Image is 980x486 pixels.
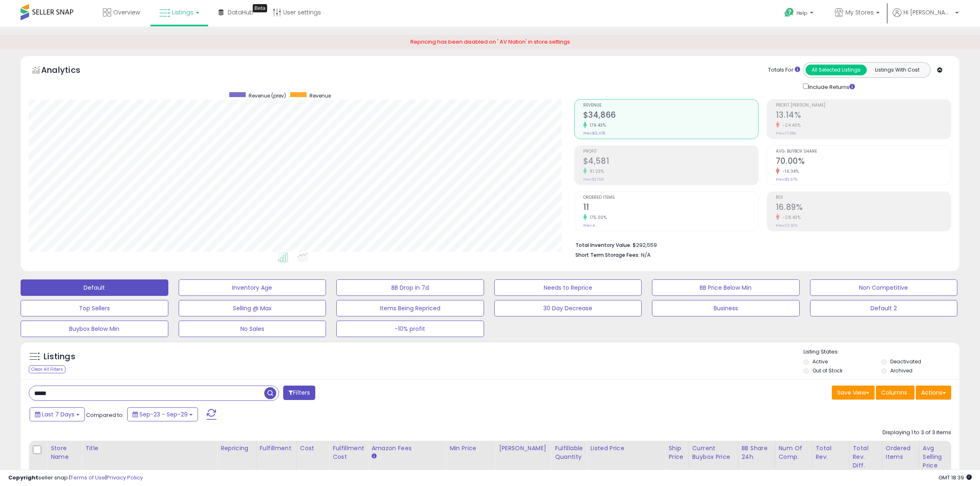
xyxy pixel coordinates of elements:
button: -10% profit [336,321,484,337]
span: Profit [PERSON_NAME] [776,103,951,108]
button: Top Sellers [21,300,168,316]
span: N/A [641,251,651,259]
button: Needs to Reprice [494,279,642,296]
b: Short Term Storage Fees: [575,251,640,258]
button: All Selected Listings [805,65,867,75]
div: Ordered Items [886,444,916,461]
button: Default 2 [810,300,958,316]
div: Totals For [768,66,800,74]
div: [PERSON_NAME] [499,444,548,453]
button: Sep-23 - Sep-29 [127,407,198,421]
li: $292,559 [575,240,945,249]
a: Privacy Policy [107,474,143,481]
small: -28.43% [780,214,801,221]
button: Filters [283,386,315,400]
div: Ship Price [668,444,685,461]
h5: Listings [44,351,75,363]
h2: 16.89% [776,202,951,214]
label: Active [812,358,828,365]
button: BB Price Below Min [652,279,800,296]
span: Revenue [583,103,758,108]
small: 111.23% [587,168,604,174]
small: Amazon Fees. [371,453,376,460]
span: Columns [881,388,907,397]
div: Fulfillment Cost [333,444,364,461]
button: Non Competitive [810,279,958,296]
label: Deactivated [890,358,921,365]
span: Revenue [310,92,331,99]
small: Prev: $2,169 [583,177,604,182]
button: Listings With Cost [866,65,928,75]
small: -16.34% [780,168,799,174]
span: Listings [172,8,193,16]
div: seller snap | | [8,474,143,482]
div: Store Name [51,444,78,461]
button: Buybox Below Min [21,321,168,337]
b: Total Inventory Value: [575,242,631,249]
span: 2025-10-8 18:39 GMT [938,474,972,481]
span: Profit [583,149,758,154]
div: Cost [300,444,326,453]
span: Repricing has been disabled on ' AV Nation' in store settings [410,38,570,46]
span: Ordered Items [583,195,758,200]
h5: Analytics [41,64,96,78]
h2: 13.14% [776,110,951,121]
div: Num of Comp. [779,444,809,461]
small: -24.40% [780,122,801,128]
span: Sep-23 - Sep-29 [140,410,188,419]
div: Repricing [221,444,253,453]
button: Default [21,279,168,296]
h2: 70.00% [776,156,951,167]
span: Revenue (prev) [249,92,286,99]
div: Amazon Fees [371,444,442,453]
i: Get Help [784,7,794,18]
button: BB Drop in 7d [336,279,484,296]
div: Fulfillable Quantity [555,444,583,461]
div: Fulfillment [260,444,293,453]
span: ROI [776,195,951,200]
div: BB Share 24h. [742,444,772,461]
small: Prev: 17.38% [776,131,796,136]
div: Listed Price [590,444,661,453]
label: Out of Stock [812,367,843,374]
button: Last 7 Days [30,407,85,421]
button: Save View [832,386,875,400]
div: Min Price [449,444,492,453]
label: Archived [890,367,912,374]
span: Last 7 Days [42,410,74,419]
div: Current Buybox Price [692,444,735,461]
span: Overview [113,8,140,16]
div: Include Returns [797,82,865,91]
div: Title [85,444,214,453]
button: Inventory Age [179,279,326,296]
strong: Copyright [8,474,38,481]
small: Prev: $12,478 [583,131,605,136]
button: Selling @ Max [179,300,326,316]
div: Total Rev. [816,444,846,461]
span: Help [796,9,808,16]
h2: $34,866 [583,110,758,121]
button: Business [652,300,800,316]
button: Items Being Repriced [336,300,484,316]
a: Terms of Use [70,474,105,481]
div: Tooltip anchor [253,4,267,12]
small: Prev: 4 [583,223,595,228]
span: DataHub [228,8,254,16]
a: Hi [PERSON_NAME] [893,8,959,27]
div: Avg Selling Price [923,444,953,470]
h2: $4,581 [583,156,758,167]
p: Listing States: [803,348,959,356]
span: Avg. Buybox Share [776,149,951,154]
small: Prev: 23.60% [776,223,798,228]
span: Compared to: [86,411,124,419]
div: Displaying 1 to 3 of 3 items [882,429,951,437]
div: Total Rev. Diff. [853,444,879,470]
small: 175.00% [587,214,607,221]
button: Columns [876,386,915,400]
div: Clear All Filters [29,365,65,373]
span: Hi [PERSON_NAME] [903,8,953,16]
small: Prev: 83.67% [776,177,797,182]
a: Help [778,1,822,27]
small: 179.43% [587,122,606,128]
button: No Sales [179,321,326,337]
